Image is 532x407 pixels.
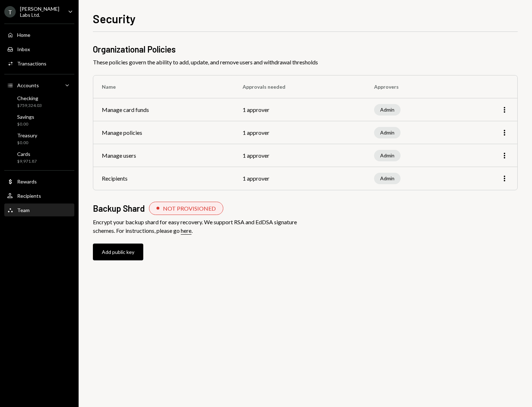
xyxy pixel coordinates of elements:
div: Team [17,207,30,213]
div: Transactions [17,60,46,67]
div: Inbox [17,46,30,52]
div: $9,971.87 [17,158,37,165]
a: Recipients [4,189,74,202]
div: Accounts [17,82,39,88]
div: Savings [17,114,34,120]
h2: Backup Shard [93,202,145,214]
td: Manage users [93,144,234,167]
a: Transactions [4,57,74,70]
a: Home [4,28,74,41]
a: Savings$0.00 [4,112,74,129]
a: Cards$9,971.87 [4,149,74,166]
div: Encrypt your backup shard for easy recovery. We support RSA and EdDSA signature schemes. For inst... [93,218,297,235]
th: Approvals needed [234,75,366,98]
td: 1 approver [234,167,366,190]
td: Manage policies [93,121,234,144]
td: 1 approver [234,98,366,121]
div: Recipients [17,193,41,199]
a: Accounts [4,79,74,92]
div: Rewards [17,178,37,185]
th: Approvers [366,75,461,98]
div: $759,324.03 [17,103,42,109]
a: here [181,227,192,235]
td: 1 approver [234,144,366,167]
div: Admin [374,127,401,138]
a: Treasury$0.00 [4,130,74,147]
div: $0.00 [17,121,34,127]
h2: Organizational Policies [93,43,176,55]
h1: Security [93,11,136,26]
button: Add public key [93,244,143,260]
th: Name [93,75,234,98]
div: Checking [17,95,42,101]
a: Checking$759,324.03 [4,93,74,110]
a: Team [4,203,74,216]
a: Inbox [4,43,74,55]
div: Admin [374,173,401,184]
span: These policies govern the ability to add, update, and remove users and withdrawal thresholds [93,58,518,67]
td: 1 approver [234,121,366,144]
div: Cards [17,151,37,157]
div: Home [17,32,30,38]
a: Rewards [4,175,74,188]
td: Recipients [93,167,234,190]
div: $0.00 [17,140,37,146]
div: NOT PROVISIONED [163,205,216,212]
td: Manage card funds [93,98,234,121]
div: T [4,6,16,18]
div: Admin [374,104,401,116]
div: Treasury [17,132,37,138]
div: Admin [374,150,401,161]
div: [PERSON_NAME] Labs Ltd. [20,6,62,18]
